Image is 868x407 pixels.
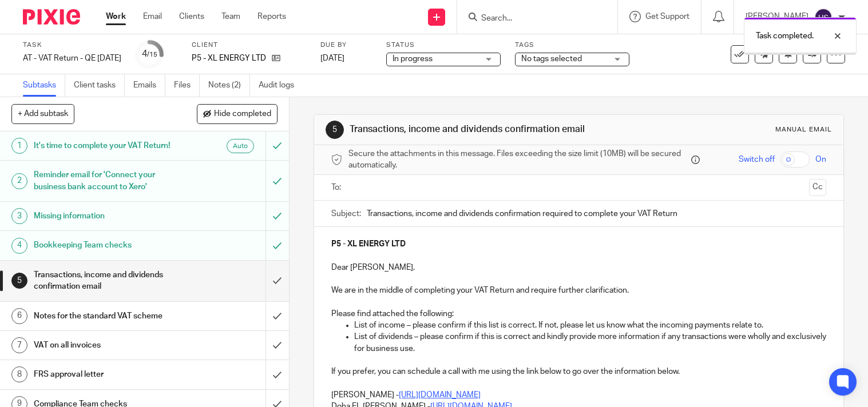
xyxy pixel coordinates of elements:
label: To: [331,182,344,193]
div: 2 [11,173,27,189]
a: Audit logs [259,74,303,97]
div: Auto [227,139,254,153]
h1: VAT on all invoices [34,337,181,354]
div: 1 [11,138,27,154]
p: Dear [PERSON_NAME], [331,262,826,273]
p: [PERSON_NAME] - [331,389,826,401]
div: AT - VAT Return - QE 31-08-2025 [23,53,121,64]
div: 6 [11,308,27,324]
img: Pixie [23,9,80,25]
a: Team [221,11,240,22]
div: 4 [142,47,157,61]
a: Client tasks [74,74,125,97]
div: 3 [11,208,27,224]
strong: P5 - XL ENERGY LTD [331,240,406,248]
div: 7 [11,337,27,353]
h1: Bookkeeping Team checks [34,237,181,254]
h1: Transactions, income and dividends confirmation email [34,266,181,296]
a: [URL][DOMAIN_NAME] [399,391,481,399]
span: On [815,154,826,165]
div: AT - VAT Return - QE [DATE] [23,53,121,64]
a: Reports [257,11,286,22]
div: 4 [11,238,27,254]
label: Status [386,41,501,50]
a: Clients [179,11,204,22]
button: Cc [809,179,826,196]
small: /15 [147,51,157,58]
a: Files [174,74,200,97]
a: Work [106,11,126,22]
a: Email [143,11,162,22]
h1: It's time to complete your VAT Return! [34,137,181,154]
button: Hide completed [197,104,278,123]
p: We are in the middle of completing your VAT Return and require further clarification. [331,285,826,296]
p: P5 - XL ENERGY LTD [192,53,266,64]
label: Subject: [331,208,361,220]
p: List of income – please confirm if this list is correct. If not, please let us know what the inco... [354,320,826,331]
div: Manual email [775,125,832,134]
p: If you prefer, you can schedule a call with me using the link below to go over the information be... [331,366,826,377]
p: Please find attached the following: [331,308,826,320]
label: Task [23,41,121,50]
a: Subtasks [23,74,65,97]
label: Client [192,41,306,50]
h1: Reminder email for 'Connect your business bank account to Xero' [34,166,181,195]
label: Due by [320,41,372,50]
span: [DATE] [320,54,344,62]
h1: Transactions, income and dividends confirmation email [350,123,603,135]
h1: Missing information [34,208,181,225]
span: Switch off [739,154,775,165]
div: 5 [326,121,344,139]
img: svg%3E [814,8,833,26]
span: Hide completed [214,110,271,119]
button: + Add subtask [11,104,74,123]
span: Secure the attachments in this message. Files exceeding the size limit (10MB) will be secured aut... [348,148,688,171]
h1: Notes for the standard VAT scheme [34,308,181,325]
a: Emails [133,74,165,97]
span: In progress [393,55,433,63]
p: Task completed. [756,30,814,42]
span: No tags selected [521,55,582,63]
h1: FRS approval letter [34,366,181,383]
div: 8 [11,366,27,382]
div: 5 [11,273,27,289]
a: Notes (2) [208,74,250,97]
p: List of dividends – please confirm if this is correct and kindly provide more information if any ... [354,331,826,354]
